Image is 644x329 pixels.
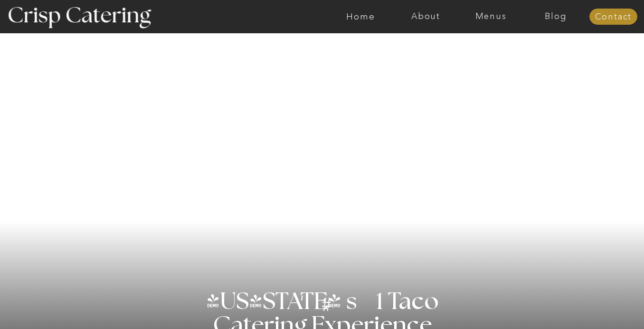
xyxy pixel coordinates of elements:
a: About [393,12,458,21]
a: Contact [589,12,637,22]
a: Home [328,12,393,21]
h3: # [301,295,355,323]
a: Menus [458,12,523,21]
a: Blog [523,12,588,21]
h3: ' [283,290,322,314]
